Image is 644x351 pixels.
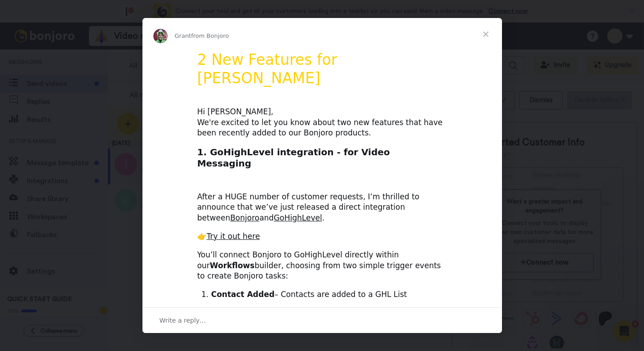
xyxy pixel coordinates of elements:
[230,213,259,222] a: Bonjoro
[207,232,260,241] a: Try it out here
[274,213,322,222] a: GoHighLevel
[197,250,447,282] div: You’ll connect Bonjoro to GoHighLevel directly within our builder, choosing from two simple trigg...
[197,51,447,93] h1: 2 New Features for [PERSON_NAME]
[153,29,168,43] img: Profile image for Grant
[160,315,206,326] span: Write a reply…
[211,289,447,300] li: – Contacts are added to a GHL List
[197,231,447,242] div: 👉
[197,146,447,174] h2: 1. GoHighLevel integration - for Video Messaging
[211,290,275,299] b: Contact Added
[175,32,191,39] span: Grant
[470,18,502,50] span: Close
[210,261,255,270] b: Workflows
[191,32,229,39] span: from Bonjoro
[197,181,447,224] div: After a HUGE number of customer requests, I’m thrilled to announce that we’ve just released a dir...
[197,107,447,139] div: Hi [PERSON_NAME], We're excited to let you know about two new features that have been recently ad...
[142,307,502,333] div: Open conversation and reply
